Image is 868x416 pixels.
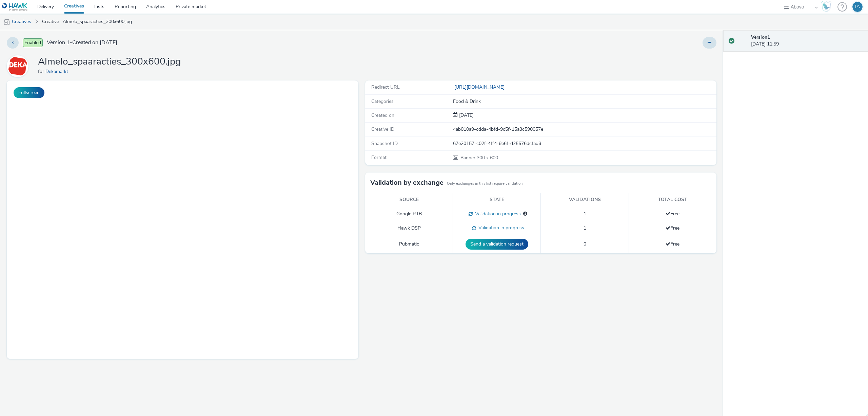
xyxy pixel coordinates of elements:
[453,140,716,147] div: 67e20157-c02f-4ff4-8e6f-d25576dcfad8
[751,34,863,48] div: [DATE] 11:59
[371,154,387,161] span: Format
[460,155,477,161] span: Banner
[8,56,27,76] img: Dekamarkt
[453,84,507,90] a: [URL][DOMAIN_NAME]
[7,63,31,69] a: Dekamarkt
[453,98,716,105] div: Food & Drink
[47,39,117,47] span: Version 1 - Created on [DATE]
[371,84,400,90] span: Redirect URL
[821,1,834,12] a: Hawk Academy
[466,239,528,250] button: Send a validation request
[370,178,443,188] h3: Validation by exchange
[751,34,770,40] strong: Version 1
[458,112,474,119] div: Creation 18 September 2025, 11:59
[45,68,71,75] a: Dekamarkt
[14,87,44,98] button: Fullscreen
[473,211,521,217] span: Validation in progress
[476,224,524,231] span: Validation in progress
[2,3,28,11] img: undefined Logo
[371,112,394,119] span: Created on
[584,211,586,217] span: 1
[821,1,831,12] img: Hawk Academy
[38,68,45,75] span: for
[584,225,586,231] span: 1
[453,126,716,133] div: 4ab010a9-cdda-4bfd-9c5f-15a3c590057e
[453,193,541,207] th: State
[541,193,629,207] th: Validations
[371,126,394,132] span: Creative ID
[23,38,43,47] span: Enabled
[365,193,453,207] th: Source
[371,98,394,105] span: Categories
[3,19,10,25] img: mobile
[666,241,679,247] span: Free
[365,221,453,235] td: Hawk DSP
[666,211,679,217] span: Free
[629,193,716,207] th: Total cost
[447,181,522,186] small: Only exchanges in this list require validation
[584,241,586,247] span: 0
[460,155,498,161] span: 300 x 600
[855,2,860,12] div: IA
[458,112,474,119] span: [DATE]
[365,207,453,221] td: Google RTB
[365,235,453,253] td: Pubmatic
[666,225,679,231] span: Free
[371,140,398,147] span: Snapshot ID
[38,55,181,68] h1: Almelo_spaaracties_300x600.jpg
[39,14,135,30] a: Creative : Almelo_spaaracties_300x600.jpg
